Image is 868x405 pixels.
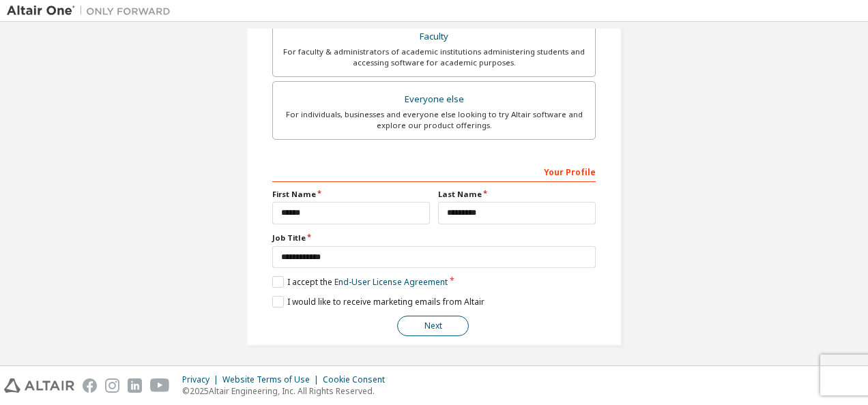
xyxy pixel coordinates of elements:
img: altair_logo.svg [4,378,74,393]
label: I would like to receive marketing emails from Altair [272,296,484,307]
div: Privacy [182,374,222,385]
div: For faculty & administrators of academic institutions administering students and accessing softwa... [281,46,587,68]
img: linkedin.svg [128,378,142,393]
div: Website Terms of Use [222,374,323,385]
div: For individuals, businesses and everyone else looking to try Altair software and explore our prod... [281,109,587,131]
button: Next [397,316,469,336]
p: © 2025 Altair Engineering, Inc. All Rights Reserved. [182,385,393,397]
label: I accept the [272,276,448,288]
img: facebook.svg [83,378,97,393]
div: Your Profile [272,160,596,182]
img: Altair One [7,4,177,18]
a: End-User License Agreement [334,276,448,288]
label: Last Name [438,189,596,200]
img: instagram.svg [105,378,119,393]
div: Everyone else [281,90,587,109]
label: First Name [272,189,430,200]
div: Faculty [281,27,587,46]
img: youtube.svg [150,378,170,393]
label: Job Title [272,232,596,243]
div: Cookie Consent [323,374,393,385]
